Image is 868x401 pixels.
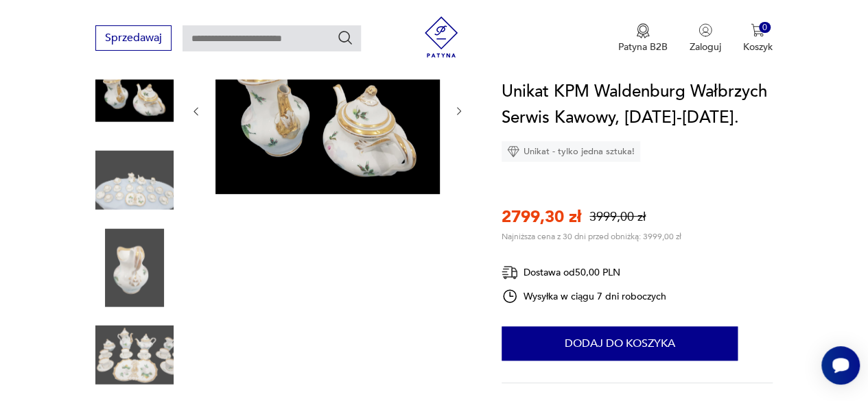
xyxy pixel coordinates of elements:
[502,206,581,228] p: 2799,30 zł
[95,34,172,44] a: Sprzedawaj
[690,23,721,53] button: Zaloguj
[743,23,773,53] button: 0Koszyk
[215,26,440,194] img: Zdjęcie produktu Unikat KPM Waldenburg Wałbrzych Serwis Kawowy, 1855-1899.
[95,141,174,219] img: Zdjęcie produktu Unikat KPM Waldenburg Wałbrzych Serwis Kawowy, 1855-1899.
[95,25,172,51] button: Sprzedawaj
[502,264,518,281] img: Ikona dostawy
[699,23,712,37] img: Ikonka użytkownika
[95,316,174,394] img: Zdjęcie produktu Unikat KPM Waldenburg Wałbrzych Serwis Kawowy, 1855-1899.
[507,145,519,158] img: Ikona diamentu
[821,346,860,385] iframe: Smartsupp widget button
[95,53,174,132] img: Zdjęcie produktu Unikat KPM Waldenburg Wałbrzych Serwis Kawowy, 1855-1899.
[589,208,646,226] p: 3999,00 zł
[690,40,721,53] p: Zaloguj
[337,29,353,46] button: Szukaj
[743,40,773,53] p: Koszyk
[502,326,738,361] button: Dodaj do koszyka
[618,40,668,53] p: Patyna B2B
[759,22,771,34] div: 0
[95,228,174,306] img: Zdjęcie produktu Unikat KPM Waldenburg Wałbrzych Serwis Kawowy, 1855-1899.
[618,23,668,53] a: Ikona medaluPatyna B2B
[751,23,764,37] img: Ikona koszyka
[636,23,650,38] img: Ikona medalu
[502,79,773,131] h1: Unikat KPM Waldenburg Wałbrzych Serwis Kawowy, [DATE]-[DATE].
[421,16,462,58] img: Patyna - sklep z meblami i dekoracjami vintage
[502,264,666,281] div: Dostawa od 50,00 PLN
[502,288,666,304] div: Wysyłka w ciągu 7 dni roboczych
[618,23,668,53] button: Patyna B2B
[502,141,640,162] div: Unikat - tylko jedna sztuka!
[502,231,681,242] p: Najniższa cena z 30 dni przed obniżką: 3999,00 zł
